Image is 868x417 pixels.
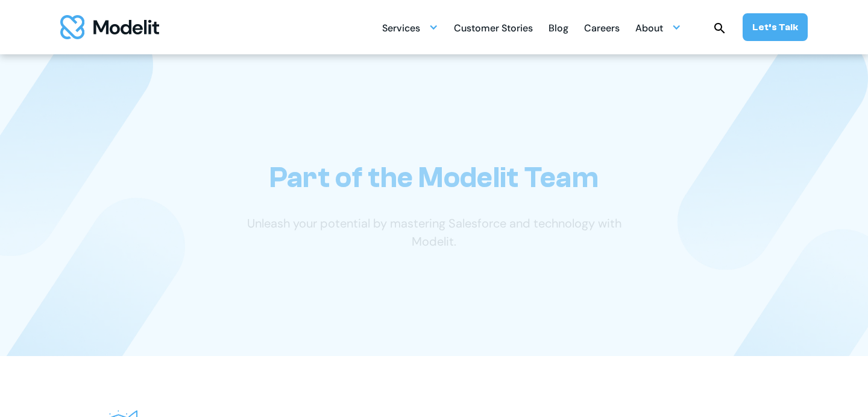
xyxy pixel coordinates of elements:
[584,16,620,39] a: Careers
[454,16,533,39] a: Customer Stories
[60,15,159,39] img: modelit logo
[635,18,663,41] div: About
[60,15,159,39] a: home
[549,18,568,41] div: Blog
[269,161,599,195] h1: Part of the Modelit Team
[454,18,533,41] div: Customer Stories
[752,21,798,34] div: Let’s Talk
[382,16,438,39] div: Services
[743,13,808,41] a: Let’s Talk
[635,16,681,39] div: About
[584,18,620,41] div: Careers
[226,214,642,250] p: Unleash your potential by mastering Salesforce and technology with Modelit.
[382,18,420,41] div: Services
[549,16,568,39] a: Blog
